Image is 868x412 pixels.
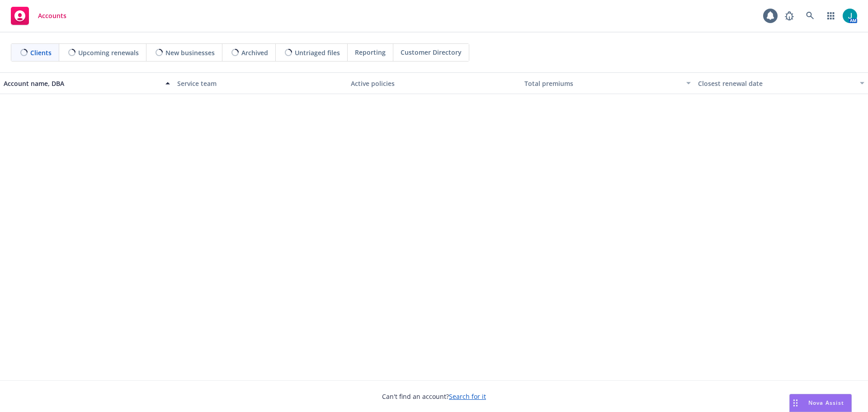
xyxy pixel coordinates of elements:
a: Accounts [7,3,70,28]
span: Upcoming renewals [78,48,139,57]
button: Nova Assist [789,394,852,412]
span: Archived [241,48,268,57]
span: Clients [30,48,52,57]
div: Drag to move [790,394,801,412]
button: Total premiums [521,72,694,94]
div: Total premiums [524,79,681,88]
span: Accounts [38,12,66,19]
span: Customer Directory [401,47,462,57]
a: Search for it [449,392,486,401]
button: Service team [174,72,347,94]
span: Untriaged files [295,48,340,57]
div: Active policies [351,79,517,88]
button: Active policies [347,72,521,94]
div: Account name, DBA [4,79,160,88]
img: photo [843,9,857,23]
span: Nova Assist [808,399,844,407]
span: Reporting [355,47,386,57]
a: Switch app [822,7,840,25]
div: Closest renewal date [698,79,854,88]
button: Closest renewal date [694,72,868,94]
a: Search [801,7,819,25]
a: Report a Bug [780,7,798,25]
div: Service team [177,79,344,88]
span: Can't find an account? [382,392,486,401]
span: New businesses [165,48,215,57]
